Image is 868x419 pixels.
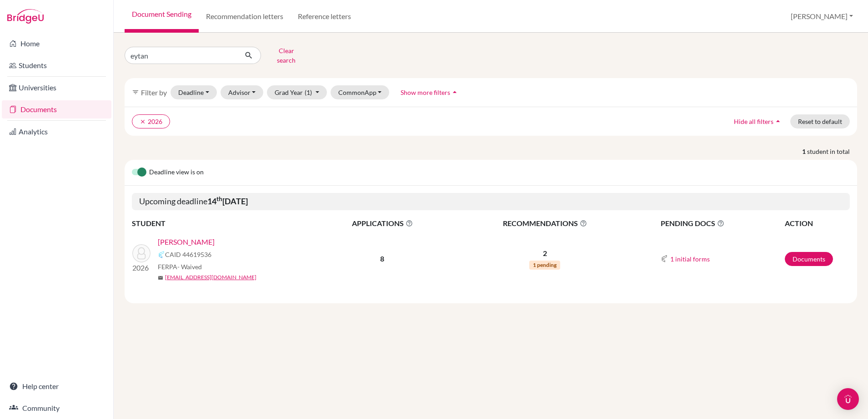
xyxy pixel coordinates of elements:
i: clear [140,118,146,125]
a: Community [2,399,111,417]
span: (1) [305,89,312,96]
span: APPLICATIONS [314,218,450,229]
button: Advisor [221,85,264,99]
span: FERPA [158,262,202,271]
button: Show more filtersarrow_drop_up [393,85,467,99]
span: CAID 44619536 [165,250,211,259]
img: Common App logo [661,255,668,262]
th: ACTION [784,217,850,229]
th: STUDENT [132,217,314,229]
b: 8 [380,254,384,263]
button: Deadline [171,85,217,99]
span: student in total [807,147,857,156]
i: filter_list [132,89,139,96]
a: Analytics [2,123,111,141]
p: 2026 [132,262,151,273]
button: Grad Year(1) [267,85,327,99]
a: [PERSON_NAME] [158,237,215,247]
input: Find student by name... [125,47,237,64]
button: 1 initial forms [670,254,710,264]
button: Hide all filtersarrow_drop_up [726,114,790,128]
i: arrow_drop_up [773,117,783,126]
span: PENDING DOCS [661,218,784,229]
span: RECOMMENDATIONS [451,218,638,229]
strong: 1 [802,147,807,156]
img: Mayer, Eytan [132,244,151,262]
span: - Waived [177,263,202,271]
i: arrow_drop_up [450,88,459,97]
img: Bridge-U [7,9,44,24]
span: Show more filters [401,89,450,96]
b: 14 [DATE] [207,196,248,206]
h5: Upcoming deadline [132,193,850,210]
a: Universities [2,79,111,97]
span: Deadline view is on [149,167,204,178]
a: Help center [2,377,111,395]
img: Common App logo [158,251,165,258]
a: Documents [2,100,111,118]
button: Reset to default [790,114,850,128]
button: CommonApp [331,85,390,99]
span: 1 pending [529,261,560,270]
span: mail [158,275,163,281]
button: Clear search [261,44,311,67]
div: Open Intercom Messenger [837,388,859,410]
button: clear2026 [132,114,170,128]
sup: th [216,195,222,202]
a: Students [2,56,111,74]
a: Home [2,35,111,53]
a: [EMAIL_ADDRESS][DOMAIN_NAME] [165,273,256,281]
button: [PERSON_NAME] [787,8,857,25]
span: Filter by [141,88,167,97]
p: 2 [451,248,638,259]
span: Hide all filters [734,118,773,125]
a: Documents [785,252,833,266]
